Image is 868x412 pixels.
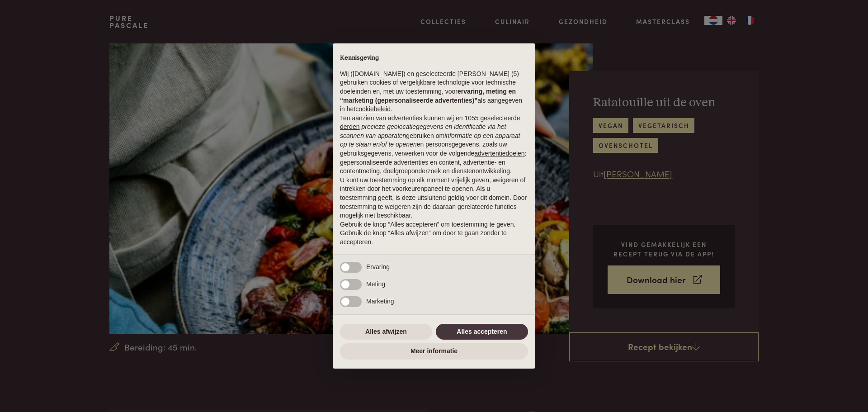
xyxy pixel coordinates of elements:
[340,123,506,139] em: precieze geolocatiegegevens en identificatie via het scannen van apparaten
[366,298,394,305] span: Marketing
[366,280,385,288] span: Meting
[340,123,360,132] button: derden
[340,114,528,176] p: Ten aanzien van advertenties kunnen wij en 1055 geselecteerde gebruiken om en persoonsgegevens, z...
[474,149,524,158] button: advertentiedoelen
[366,263,390,270] span: Ervaring
[340,220,528,247] p: Gebruik de knop “Alles accepteren” om toestemming te geven. Gebruik de knop “Alles afwijzen” om d...
[355,105,391,113] a: cookiebeleid
[340,324,432,340] button: Alles afwijzen
[340,132,520,148] em: informatie op een apparaat op te slaan en/of te openen
[340,176,528,220] p: U kunt uw toestemming op elk moment vrijelijk geven, weigeren of intrekken door het voorkeurenpan...
[436,324,528,340] button: Alles accepteren
[340,70,528,114] p: Wij ([DOMAIN_NAME]) en geselecteerde [PERSON_NAME] (5) gebruiken cookies of vergelijkbare technol...
[340,54,528,62] h2: Kennisgeving
[340,343,528,360] button: Meer informatie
